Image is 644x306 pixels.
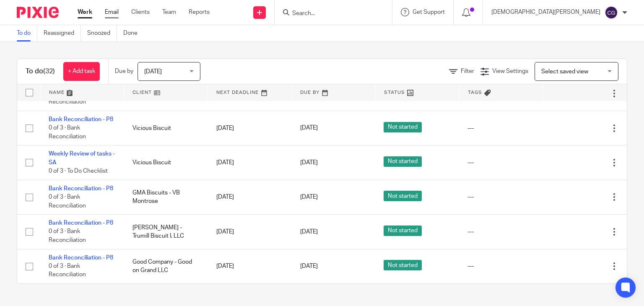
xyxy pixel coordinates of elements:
[208,180,292,214] td: [DATE]
[124,249,208,283] td: Good Company - Good on Grand LLC
[300,263,318,269] span: [DATE]
[492,68,528,74] span: View Settings
[384,260,422,270] span: Not started
[189,8,210,16] a: Reports
[123,25,144,41] a: Done
[300,160,318,166] span: [DATE]
[467,228,535,236] div: ---
[43,68,55,75] span: (32)
[49,263,86,278] span: 0 of 3 · Bank Reconciliation
[49,151,115,165] a: Weekly Review of tasks - SA
[162,8,176,16] a: Team
[144,69,162,75] span: [DATE]
[49,117,113,122] a: Bank Reconciliation - P8
[131,8,150,16] a: Clients
[17,25,37,41] a: To do
[541,69,588,75] span: Select saved view
[384,226,422,236] span: Not started
[605,6,618,19] img: svg%3E
[468,90,482,95] span: Tags
[44,25,81,41] a: Reassigned
[467,193,535,201] div: ---
[467,124,535,132] div: ---
[300,194,318,200] span: [DATE]
[49,91,86,105] span: 0 of 3 · Bank Reconciliation
[208,145,292,180] td: [DATE]
[384,122,422,132] span: Not started
[124,145,208,180] td: Vicious Biscuit
[49,255,113,261] a: Bank Reconciliation - P8
[49,186,113,192] a: Bank Reconciliation - P8
[49,229,86,244] span: 0 of 3 · Bank Reconciliation
[384,191,422,201] span: Not started
[49,125,86,140] span: 0 of 3 · Bank Reconciliation
[384,156,422,167] span: Not started
[124,215,208,249] td: [PERSON_NAME] - Trumill Biscuit I, LLC
[105,8,119,16] a: Email
[467,262,535,270] div: ---
[291,10,367,18] input: Search
[300,125,318,131] span: [DATE]
[49,194,86,209] span: 0 of 3 · Bank Reconciliation
[17,7,59,18] img: Pixie
[300,229,318,235] span: [DATE]
[26,67,55,76] h1: To do
[467,158,535,167] div: ---
[63,62,100,81] a: + Add task
[208,249,292,283] td: [DATE]
[124,111,208,145] td: Vicious Biscuit
[124,180,208,214] td: GMA Biscuits - VB Montrose
[491,8,600,16] p: [DEMOGRAPHIC_DATA][PERSON_NAME]
[87,25,117,41] a: Snoozed
[208,215,292,249] td: [DATE]
[49,220,113,226] a: Bank Reconciliation - P8
[115,67,133,75] p: Due by
[78,8,92,16] a: Work
[413,9,445,15] span: Get Support
[208,111,292,145] td: [DATE]
[49,168,108,174] span: 0 of 3 · To Do Checklist
[461,68,474,74] span: Filter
